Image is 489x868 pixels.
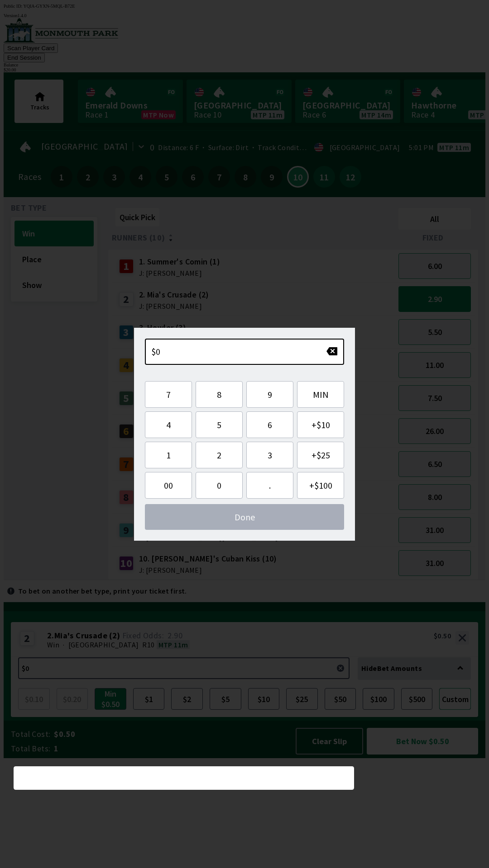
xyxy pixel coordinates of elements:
[145,504,344,530] button: Done
[305,389,336,400] span: MIN
[203,419,235,430] span: 5
[203,389,235,400] span: 8
[153,389,184,400] span: 7
[254,449,286,461] span: 3
[196,442,243,468] button: 2
[145,381,192,408] button: 7
[246,472,293,499] button: .
[246,442,293,468] button: 3
[246,381,293,408] button: 9
[297,472,344,499] button: +$100
[305,480,336,491] span: + $100
[145,472,192,499] button: 00
[153,480,184,491] span: 00
[153,419,184,430] span: 4
[196,381,243,408] button: 8
[145,411,192,438] button: 4
[297,411,344,438] button: +$10
[305,419,336,430] span: + $10
[297,442,344,468] button: +$25
[297,381,344,408] button: MIN
[254,419,286,430] span: 6
[151,346,161,357] span: $0
[145,442,192,468] button: 1
[254,389,286,400] span: 9
[246,411,293,438] button: 6
[152,511,337,523] span: Done
[203,449,235,461] span: 2
[305,449,336,461] span: + $25
[153,449,184,461] span: 1
[203,480,235,491] span: 0
[196,411,243,438] button: 5
[254,480,286,491] span: .
[196,472,243,499] button: 0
